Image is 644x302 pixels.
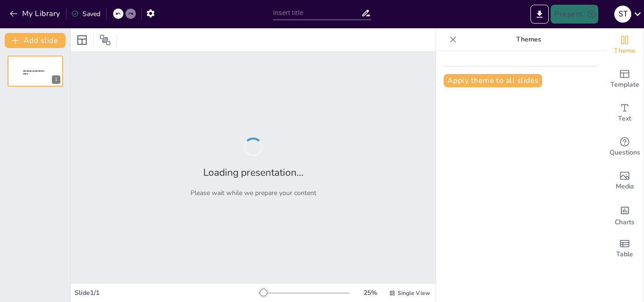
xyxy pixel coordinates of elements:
[190,188,316,197] p: Please wait while we prepare your content
[99,34,111,46] span: Position
[614,6,631,23] div: S T
[606,28,644,62] div: Change the overall theme
[397,289,430,297] span: Single View
[74,33,90,48] div: Layout
[606,62,644,96] div: Add ready made slides
[610,147,640,158] span: Questions
[551,5,598,24] button: Present
[606,96,644,130] div: Add text boxes
[618,114,631,124] span: Text
[615,217,635,228] span: Charts
[611,80,639,90] span: Template
[74,288,259,297] div: Slide 1 / 1
[5,33,66,48] button: Add slide
[606,130,644,164] div: Get real-time input from your audience
[530,5,549,24] button: Export to PowerPoint
[616,249,633,260] span: Table
[616,181,634,192] span: Media
[203,166,304,179] h2: Loading presentation...
[461,28,596,51] p: Themes
[8,56,63,87] div: 1
[614,5,631,24] button: S T
[606,232,644,266] div: Add a table
[606,164,644,198] div: Add images, graphics, shapes or video
[273,6,361,20] input: Insert title
[614,46,636,56] span: Theme
[7,6,64,21] button: My Library
[71,9,100,18] div: Saved
[444,74,542,87] button: Apply theme to all slides
[359,288,381,297] div: 25 %
[52,75,60,84] div: 1
[606,198,644,232] div: Add charts and graphs
[23,70,44,75] span: Sendsteps presentation editor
